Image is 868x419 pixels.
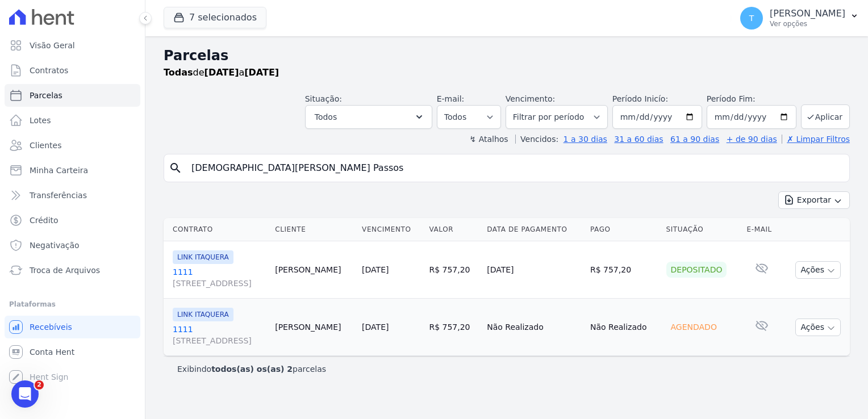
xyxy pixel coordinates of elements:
[164,7,266,28] button: 7 selecionados
[742,218,782,241] th: E-mail
[173,266,266,289] a: 1111[STREET_ADDRESS]
[770,8,845,19] p: [PERSON_NAME]
[795,261,841,279] button: Ações
[244,67,279,78] strong: [DATE]
[30,265,100,276] span: Troca de Arquivos
[30,215,59,226] span: Crédito
[270,241,357,299] td: [PERSON_NAME]
[315,110,337,124] span: Todos
[5,316,140,338] a: Recebíveis
[211,364,293,374] b: todos(as) os(as) 2
[173,250,233,264] span: LINK ITAQUERA
[177,363,326,375] p: Exibindo parcelas
[173,335,266,346] span: [STREET_ADDRESS]
[30,346,74,358] span: Conta Hent
[164,67,193,78] strong: Todas
[5,159,140,182] a: Minha Carteira
[5,341,140,363] a: Conta Hent
[612,94,668,103] label: Período Inicío:
[564,135,607,144] a: 1 a 30 dias
[362,322,389,332] a: [DATE]
[666,262,727,278] div: Depositado
[173,324,266,346] a: 1111[STREET_ADDRESS]
[173,278,266,289] span: [STREET_ADDRESS]
[515,135,558,144] label: Vencidos:
[749,14,754,22] span: T
[707,93,796,105] label: Período Fim:
[30,165,88,176] span: Minha Carteira
[5,184,140,207] a: Transferências
[482,241,586,299] td: [DATE]
[586,241,662,299] td: R$ 757,20
[670,135,719,144] a: 61 a 90 dias
[586,299,662,356] td: Não Realizado
[666,319,721,335] div: Agendado
[169,161,182,175] i: search
[727,135,777,144] a: + de 90 dias
[173,308,233,321] span: LINK ITAQUERA
[30,65,68,76] span: Contratos
[506,94,555,103] label: Vencimento:
[782,135,850,144] a: ✗ Limpar Filtros
[5,59,140,82] a: Contratos
[185,157,845,179] input: Buscar por nome do lote ou do cliente
[30,40,75,51] span: Visão Geral
[5,34,140,57] a: Visão Geral
[362,265,389,274] a: [DATE]
[424,299,482,356] td: R$ 757,20
[30,240,80,251] span: Negativação
[30,115,51,126] span: Lotes
[164,66,279,79] p: de a
[482,299,586,356] td: Não Realizado
[305,105,432,129] button: Todos
[5,234,140,257] a: Negativação
[305,94,342,103] label: Situação:
[424,218,482,241] th: Valor
[30,140,61,151] span: Clientes
[5,84,140,107] a: Parcelas
[482,218,586,241] th: Data de Pagamento
[5,259,140,282] a: Troca de Arquivos
[801,104,850,129] button: Aplicar
[30,90,62,101] span: Parcelas
[778,191,850,209] button: Exportar
[424,241,482,299] td: R$ 757,20
[270,218,357,241] th: Cliente
[9,298,136,311] div: Plataformas
[30,321,72,333] span: Recebíveis
[11,380,39,408] iframe: Intercom live chat
[614,135,663,144] a: 31 a 60 dias
[469,135,508,144] label: ↯ Atalhos
[586,218,662,241] th: Pago
[731,2,868,34] button: T [PERSON_NAME] Ver opções
[205,67,239,78] strong: [DATE]
[357,218,424,241] th: Vencimento
[164,218,270,241] th: Contrato
[662,218,742,241] th: Situação
[270,299,357,356] td: [PERSON_NAME]
[770,19,845,28] p: Ver opções
[795,319,841,336] button: Ações
[5,109,140,132] a: Lotes
[437,94,465,103] label: E-mail:
[35,380,44,389] span: 2
[164,45,850,66] h2: Parcelas
[5,134,140,157] a: Clientes
[30,190,87,201] span: Transferências
[5,209,140,232] a: Crédito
